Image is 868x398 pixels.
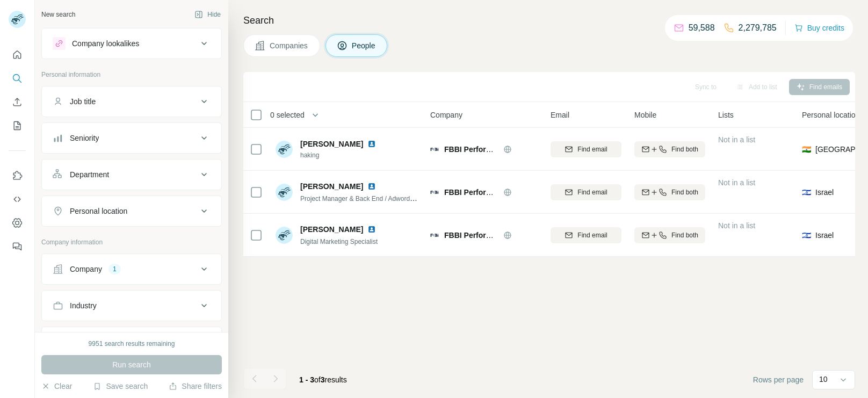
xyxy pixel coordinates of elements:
[444,145,602,154] span: FBBI Performance Online Marketing Agency
[671,230,698,240] span: Find both
[300,224,363,235] span: [PERSON_NAME]
[9,45,26,64] button: Quick start
[551,184,621,200] button: Find email
[367,225,376,234] img: LinkedIn logo
[551,227,621,243] button: Find email
[300,194,461,202] span: Project Manager & Back End / Adwords script Developer
[42,89,221,114] button: Job title
[671,187,698,197] span: Find both
[802,144,811,155] span: 🇮🇳
[300,139,363,149] span: [PERSON_NAME]
[430,145,439,154] img: Logo of FBBI Performance Online Marketing Agency
[9,92,26,112] button: Enrich CSV
[270,110,305,120] span: 0 selected
[577,230,607,240] span: Find email
[300,238,378,245] span: Digital Marketing Specialist
[42,329,221,355] button: HQ location
[41,10,75,19] div: New search
[299,375,314,384] span: 1 - 3
[42,31,221,56] button: Company lookalikes
[430,110,462,120] span: Company
[551,110,569,120] span: Email
[9,213,26,233] button: Dashboard
[444,231,602,240] span: FBBI Performance Online Marketing Agency
[444,188,602,197] span: FBBI Performance Online Marketing Agency
[9,190,26,209] button: Use Surfe API
[802,230,811,241] span: 🇮🇱
[802,110,859,120] span: Personal location
[300,181,363,192] span: [PERSON_NAME]
[718,178,755,187] span: Not in a list
[9,69,26,88] button: Search
[270,40,309,51] span: Companies
[70,300,97,311] div: Industry
[634,110,656,120] span: Mobile
[314,375,321,384] span: of
[70,169,109,180] div: Department
[9,237,26,256] button: Feedback
[794,20,844,35] button: Buy credits
[93,381,148,392] button: Save search
[819,374,828,385] p: 10
[42,162,221,187] button: Department
[739,21,777,34] p: 2,279,785
[430,188,439,197] img: Logo of FBBI Performance Online Marketing Agency
[70,96,96,107] div: Job title
[671,144,698,154] span: Find both
[70,206,127,216] div: Personal location
[634,141,705,157] button: Find both
[815,230,834,241] span: Israel
[753,374,804,385] span: Rows per page
[718,135,755,144] span: Not in a list
[577,187,607,197] span: Find email
[72,38,139,49] div: Company lookalikes
[9,116,26,135] button: My lists
[42,125,221,151] button: Seniority
[634,227,705,243] button: Find both
[41,381,72,392] button: Clear
[42,256,221,282] button: Company1
[299,375,347,384] span: results
[551,141,621,157] button: Find email
[108,264,121,274] div: 1
[42,198,221,224] button: Personal location
[169,381,222,392] button: Share filters
[89,339,175,349] div: 9951 search results remaining
[276,141,293,158] img: Avatar
[243,13,855,28] h4: Search
[41,237,222,247] p: Company information
[276,227,293,244] img: Avatar
[42,293,221,319] button: Industry
[321,375,325,384] span: 3
[70,133,99,143] div: Seniority
[802,187,811,198] span: 🇮🇱
[718,221,755,230] span: Not in a list
[367,182,376,191] img: LinkedIn logo
[367,140,376,148] img: LinkedIn logo
[815,187,834,198] span: Israel
[430,231,439,240] img: Logo of FBBI Performance Online Marketing Agency
[9,166,26,185] button: Use Surfe on LinkedIn
[689,21,715,34] p: 59,588
[577,144,607,154] span: Find email
[276,184,293,201] img: Avatar
[718,110,734,120] span: Lists
[300,150,380,160] span: haking
[187,6,228,23] button: Hide
[352,40,377,51] span: People
[70,264,102,274] div: Company
[634,184,705,200] button: Find both
[41,70,222,79] p: Personal information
